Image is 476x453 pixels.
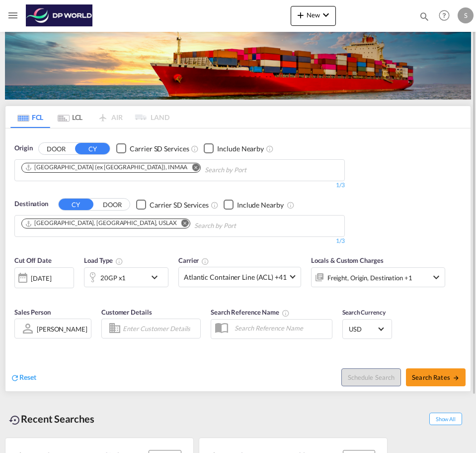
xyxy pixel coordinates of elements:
[287,201,295,209] md-icon: Unchecked: Ignores neighbouring ports when fetching rates.Checked : Includes neighbouring ports w...
[320,9,332,21] md-icon: icon-chevron-down
[224,199,284,210] md-checkbox: Checkbox No Ink
[419,11,430,22] md-icon: icon-magnify
[123,321,197,336] input: Enter Customer Details
[194,218,289,234] input: Chips input.
[429,413,462,425] span: Show All
[10,373,19,382] md-icon: icon-refresh
[266,145,274,153] md-icon: Unchecked: Ignores neighbouring ports when fetching rates.Checked : Includes neighbouring ports w...
[59,199,93,210] button: CY
[185,163,200,173] button: Remove
[19,373,36,381] span: Reset
[342,309,386,316] span: Search Currency
[5,31,471,100] img: LCL+%26+FCL+BACKGROUND.png
[201,257,209,265] md-icon: The selected Trucker/Carrierwill be displayed in the rate results If the rates are from another f...
[412,373,460,381] span: Search Rates
[3,5,23,25] button: Toggle Mobile Navigation
[348,322,387,336] md-select: Select Currency: $ USDUnited States Dollar
[419,11,430,26] div: icon-magnify
[211,308,290,316] span: Search Reference Name
[149,271,165,283] md-icon: icon-chevron-down
[406,368,466,386] button: Search Ratesicon-arrow-right
[458,7,474,23] div: S
[191,145,199,153] md-icon: Unchecked: Search for CY (Container Yard) services for all selected carriers.Checked : Search for...
[95,199,130,211] button: DOOR
[31,274,51,283] div: [DATE]
[14,287,22,300] md-datepicker: Select
[50,106,90,128] md-tab-item: LCL
[349,325,377,334] span: USD
[14,199,48,209] span: Destination
[150,200,209,210] div: Carrier SD Services
[39,143,74,154] button: DOOR
[14,143,32,153] span: Origin
[130,144,189,154] div: Carrier SD Services
[100,271,126,285] div: 20GP x1
[14,181,345,190] div: 1/3
[136,199,209,210] md-checkbox: Checkbox No Ink
[436,7,458,25] div: Help
[175,219,190,229] button: Remove
[37,325,87,333] div: [PERSON_NAME]
[10,372,36,383] div: icon-refreshReset
[25,219,179,227] div: Press delete to remove this chip.
[75,143,110,154] button: CY
[436,7,453,24] span: Help
[10,106,169,128] md-pagination-wrapper: Use the left and right arrow keys to navigate between tabs
[84,256,123,264] span: Load Type
[204,143,264,154] md-checkbox: Checkbox No Ink
[14,256,52,264] span: Cut Off Date
[101,308,152,316] span: Customer Details
[10,106,50,128] md-tab-item: FCL
[237,200,284,210] div: Include Nearby
[14,267,74,288] div: [DATE]
[205,162,299,178] input: Chips input.
[14,237,345,245] div: 1/3
[453,374,460,381] md-icon: icon-arrow-right
[282,309,290,317] md-icon: Your search will be saved by the below given name
[9,414,21,426] md-icon: icon-backup-restore
[5,408,98,430] div: Recent Searches
[25,163,189,172] div: Press delete to remove this chip.
[178,256,209,264] span: Carrier
[84,267,168,287] div: 20GP x1icon-chevron-down
[20,160,303,178] md-chips-wrap: Chips container. Use arrow keys to select chips.
[25,163,187,172] div: Chennai (ex Madras), INMAA
[211,201,219,209] md-icon: Unchecked: Search for CY (Container Yard) services for all selected carriers.Checked : Search for...
[311,256,384,264] span: Locals & Custom Charges
[327,271,412,285] div: Freight Origin Destination Dock Stuffing
[116,143,189,154] md-checkbox: Checkbox No Ink
[20,216,293,234] md-chips-wrap: Chips container. Use arrow keys to select chips.
[295,9,307,21] md-icon: icon-plus 400-fg
[430,271,442,283] md-icon: icon-chevron-down
[230,321,332,336] input: Search Reference Name
[25,219,177,227] div: Los Angeles, CA, USLAX
[341,368,401,386] button: Note: By default Schedule search will only considerorigin ports, destination ports and cut off da...
[184,272,287,282] span: Atlantic Container Line (ACL) +41
[14,308,51,316] span: Sales Person
[5,128,471,391] div: OriginDOOR CY Checkbox No InkUnchecked: Search for CY (Container Yard) services for all selected ...
[291,6,336,26] button: icon-plus 400-fgNewicon-chevron-down
[311,267,445,287] div: Freight Origin Destination Dock Stuffingicon-chevron-down
[217,144,264,154] div: Include Nearby
[295,11,332,19] span: New
[36,322,88,336] md-select: Sales Person: Shaina Baptiste
[26,4,93,27] img: c08ca190194411f088ed0f3ba295208c.png
[115,257,123,265] md-icon: icon-information-outline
